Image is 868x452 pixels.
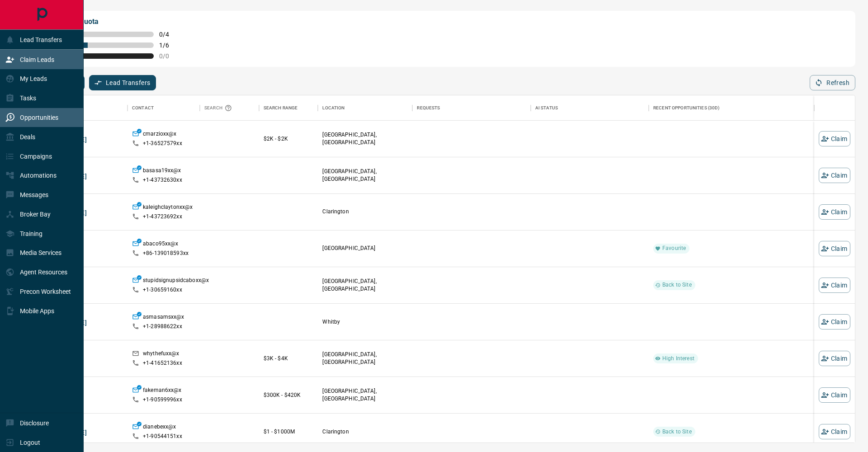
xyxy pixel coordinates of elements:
p: $2K - $2K [264,135,314,143]
div: Search Range [264,95,298,121]
p: +1- 28988622xx [143,323,182,330]
p: +1- 43732630xx [143,176,182,184]
button: Claim [819,131,850,146]
p: abaco95xx@x [143,240,178,250]
p: [GEOGRAPHIC_DATA], [GEOGRAPHIC_DATA] [322,131,408,146]
p: $3K - $4K [264,354,314,363]
button: Claim [819,168,850,183]
p: [GEOGRAPHIC_DATA], [GEOGRAPHIC_DATA] [322,387,408,403]
p: +86- 139018593xx [143,250,189,257]
button: Claim [819,241,850,256]
button: Claim [819,351,850,366]
div: Requests [417,95,440,121]
p: +1- 41652136xx [143,359,182,367]
div: AI Status [531,95,649,121]
p: Clarington [322,428,408,436]
span: Back to Site [659,428,695,436]
p: +1- 43723692xx [143,213,182,221]
p: stupidsignupsidcaboxx@x [143,277,209,286]
p: [GEOGRAPHIC_DATA], [GEOGRAPHIC_DATA] [322,168,408,183]
span: 0 / 0 [159,52,179,60]
button: Claim [819,424,850,439]
button: Claim [819,278,850,293]
div: Recent Opportunities (30d) [653,95,720,121]
div: Contact [127,95,200,121]
div: Requests [412,95,530,121]
p: $1 - $1000M [264,428,314,436]
p: cmarzioxx@x [143,130,176,140]
button: Claim [819,204,850,220]
p: whythefuxx@x [143,350,179,359]
div: Location [322,95,344,121]
p: +1- 36527579xx [143,140,182,147]
div: Search [204,95,234,121]
button: Refresh [810,75,855,90]
span: 0 / 4 [159,31,179,38]
p: My Daily Quota [49,16,179,27]
p: fakeman6xx@x [143,386,182,396]
p: +1- 90599996xx [143,396,182,404]
div: Location [318,95,412,121]
p: [GEOGRAPHIC_DATA], [GEOGRAPHIC_DATA] [322,351,408,366]
p: dianebexx@x [143,423,176,433]
div: Search Range [259,95,318,121]
p: +1- 90544151xx [143,433,182,440]
p: Clarington [322,208,408,216]
p: kaleighclaytonxx@x [143,203,193,213]
button: Lead Transfers [89,75,156,90]
span: Back to Site [659,281,695,289]
div: Recent Opportunities (30d) [649,95,814,121]
p: $300K - $420K [264,391,314,399]
span: High Interest [659,355,698,363]
p: [GEOGRAPHIC_DATA] [322,245,408,252]
span: Favourite [659,245,689,252]
div: Name [33,95,127,121]
p: Whitby [322,318,408,326]
span: 1 / 6 [159,42,179,49]
button: Claim [819,387,850,403]
p: asmasamsxx@x [143,313,184,323]
button: Claim [819,314,850,330]
p: +1- 30659160xx [143,286,182,294]
div: AI Status [535,95,558,121]
p: basasa19xx@x [143,167,181,176]
p: [GEOGRAPHIC_DATA], [GEOGRAPHIC_DATA] [322,278,408,293]
div: Contact [132,95,154,121]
